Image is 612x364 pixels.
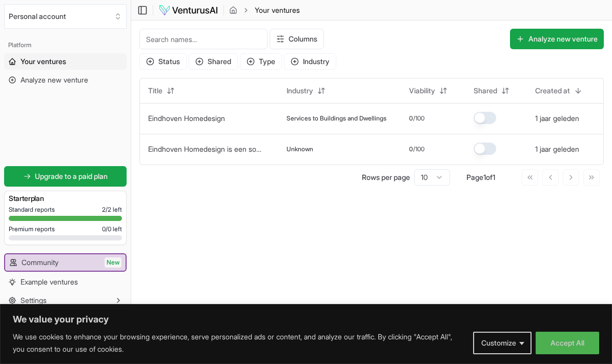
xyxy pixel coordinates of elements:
[270,29,324,49] button: Columns
[102,206,122,214] span: 2 / 2 left
[13,331,465,355] p: We use cookies to enhance your browsing experience, serve personalized ads or content, and analyz...
[148,113,225,124] button: Eindhoven Homedesign
[21,277,78,287] span: Example ventures
[142,83,181,99] button: Title
[21,56,66,67] span: Your ventures
[4,166,127,187] a: Upgrade to a paid plan
[139,53,187,70] button: Status
[35,171,108,181] span: Upgrade to a paid plan
[21,295,47,306] span: Settings
[474,86,497,96] span: Shared
[280,83,332,99] button: Industry
[535,86,570,96] span: Created at
[4,274,127,290] a: Example ventures
[255,5,300,15] span: Your ventures
[21,75,88,85] span: Analyze new venture
[229,5,300,15] nav: breadcrumb
[158,4,218,16] img: logo
[139,29,268,49] input: Search names...
[9,193,122,204] h3: Starter plan
[102,225,122,233] span: 0 / 0 left
[510,29,604,49] button: Analyze new venture
[5,254,126,271] a: CommunityNew
[4,72,127,88] a: Analyze new venture
[9,225,55,233] span: Premium reports
[148,86,162,96] span: Title
[467,83,516,99] button: Shared
[4,53,127,70] a: Your ventures
[466,173,483,181] span: Page
[536,332,599,354] button: Accept All
[287,86,313,96] span: Industry
[409,86,435,96] span: Viability
[493,173,495,181] span: 1
[22,257,58,268] span: Community
[362,172,410,183] p: Rows per page
[13,313,599,326] p: We value your privacy
[535,113,579,124] button: 1 jaar geleden
[486,173,493,181] span: of
[483,173,486,181] span: 1
[413,145,424,153] span: /100
[473,332,532,354] button: Customize
[413,114,424,123] span: /100
[287,145,313,153] span: Unknown
[9,206,55,214] span: Standard reports
[105,257,121,268] span: New
[148,114,225,123] a: Eindhoven Homedesign
[403,83,454,99] button: Viability
[287,114,386,123] span: Services to Buildings and Dwellings
[284,53,336,70] button: Industry
[148,144,263,154] button: Eindhoven Homedesign is een sociale onderneming op het gebied van duurzaam circulair interieuront...
[4,292,127,309] button: Settings
[409,114,413,123] span: 0
[189,53,238,70] button: Shared
[529,83,588,99] button: Created at
[240,53,282,70] button: Type
[409,145,413,153] span: 0
[4,37,127,53] div: Platform
[535,144,579,154] button: 1 jaar geleden
[4,4,127,29] button: Select an organization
